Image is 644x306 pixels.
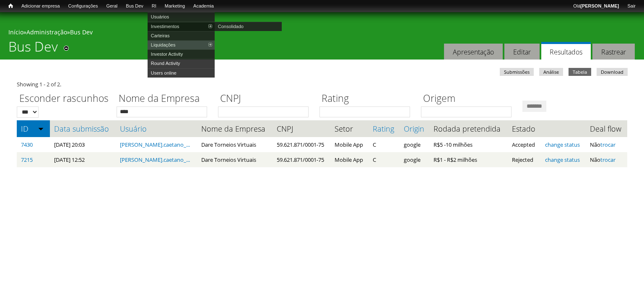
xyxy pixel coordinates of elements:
[504,44,540,60] a: Editar
[330,137,369,152] td: Mobile App
[197,137,273,152] td: Dare Torneios Virtuais
[148,2,161,10] a: RI
[120,156,190,163] a: [PERSON_NAME].caetano_...
[580,3,619,8] strong: [PERSON_NAME]
[508,120,541,137] th: Estado
[545,141,580,148] a: change status
[70,28,93,36] a: Bus Dev
[600,156,615,163] a: trocar
[369,152,400,167] td: C
[623,2,640,10] a: Sair
[21,141,33,148] a: 7430
[597,68,628,76] a: Download
[429,152,508,167] td: R$1 - R$2 milhões
[273,137,330,152] td: 59.621.871/0001-75
[600,141,615,148] a: trocar
[429,120,508,137] th: Rodada pretendida
[102,2,122,10] a: Geral
[586,152,627,167] td: Não
[21,124,46,133] a: ID
[120,124,193,133] a: Usuário
[117,91,213,106] label: Nome da Empresa
[369,137,400,152] td: C
[8,39,58,60] h1: Bus Dev
[8,3,13,9] span: Início
[197,152,273,167] td: Dare Torneios Virtuais
[586,137,627,152] td: Não
[586,120,627,137] th: Deal flow
[319,91,415,106] label: Rating
[161,2,189,10] a: Marketing
[569,68,591,76] a: Tabela
[373,124,395,133] a: Rating
[197,120,273,137] th: Nome da Empresa
[400,152,430,167] td: google
[8,28,636,39] div: » »
[17,2,64,10] a: Adicionar empresa
[444,44,503,60] a: Apresentação
[21,156,33,163] a: 7215
[545,156,580,163] a: change status
[429,137,508,152] td: R$5 -10 milhões
[38,126,44,131] img: ordem crescente
[400,137,430,152] td: google
[17,91,111,106] label: Esconder rascunhos
[122,2,148,10] a: Bus Dev
[218,91,314,106] label: CNPJ
[500,68,534,76] a: Submissões
[330,152,369,167] td: Mobile App
[404,124,426,133] a: Origin
[273,152,330,167] td: 59.621.871/0001-75
[421,91,517,106] label: Origem
[4,2,17,10] a: Início
[541,42,591,60] a: Resultados
[569,2,623,10] a: Olá[PERSON_NAME]
[26,28,67,36] a: Administração
[50,152,116,167] td: [DATE] 12:52
[508,152,541,167] td: Rejected
[120,141,190,148] a: [PERSON_NAME].caetano_...
[50,137,116,152] td: [DATE] 20:03
[539,68,563,76] a: Análise
[54,124,112,133] a: Data submissão
[17,80,627,88] div: Showing 1 - 2 of 2.
[273,120,330,137] th: CNPJ
[64,2,102,10] a: Configurações
[330,120,369,137] th: Setor
[508,137,541,152] td: Accepted
[8,28,23,36] a: Início
[189,2,218,10] a: Academia
[592,44,635,60] a: Rastrear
